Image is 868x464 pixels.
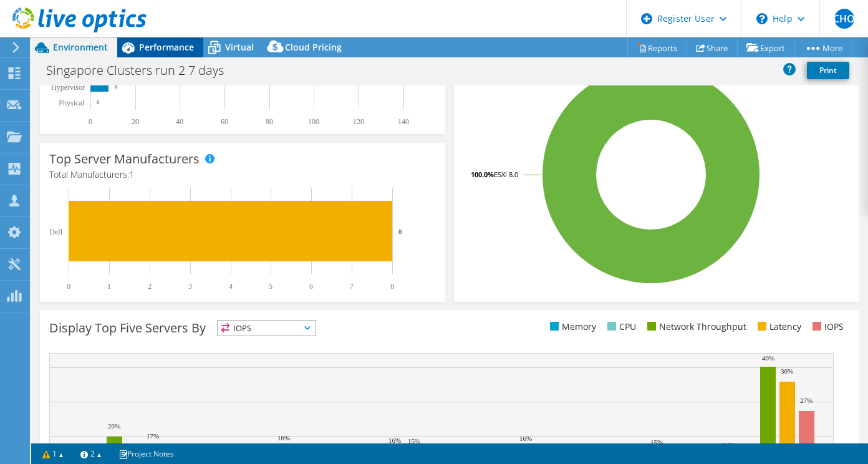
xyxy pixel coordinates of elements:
[34,446,72,462] a: 1
[756,13,768,24] svg: \n
[737,38,795,57] a: Export
[59,99,84,107] text: Physical
[794,38,852,57] a: More
[72,446,110,462] a: 2
[148,282,152,291] text: 2
[388,437,401,444] text: 16%
[800,397,813,404] text: 27%
[139,41,194,53] span: Performance
[350,282,354,291] text: 7
[132,117,139,126] text: 20
[41,64,243,77] h1: Singapore Clusters run 2 7 days
[781,367,793,375] text: 36%
[221,117,228,126] text: 60
[627,38,687,57] a: Reports
[309,282,313,291] text: 6
[285,41,342,53] span: Cloud Pricing
[687,38,738,57] a: Share
[110,446,183,462] a: Project Notes
[229,282,233,291] text: 4
[650,438,663,446] text: 15%
[390,282,394,291] text: 8
[176,117,183,126] text: 40
[755,320,801,334] li: Latency
[762,354,774,362] text: 40%
[129,168,134,180] span: 1
[51,83,85,92] text: Hypervisor
[188,282,192,291] text: 3
[308,117,319,126] text: 100
[67,282,70,291] text: 0
[108,422,120,430] text: 20%
[49,168,436,181] h4: Total Manufacturers:
[97,99,100,105] text: 0
[218,321,316,336] span: IOPS
[53,41,108,53] span: Environment
[547,320,596,334] li: Memory
[834,9,854,29] span: CHO
[107,282,111,291] text: 1
[604,320,636,334] li: CPU
[471,170,494,179] tspan: 100.0%
[723,441,735,448] text: 14%
[494,170,518,179] tspan: ESXi 8.0
[269,282,272,291] text: 5
[225,41,254,53] span: Virtual
[49,152,200,166] h3: Top Server Manufacturers
[644,320,746,334] li: Network Throughput
[408,437,420,445] text: 15%
[398,228,402,235] text: 8
[807,62,849,79] a: Print
[147,432,159,440] text: 17%
[115,84,118,90] text: 8
[809,320,844,334] li: IOPS
[49,228,62,236] text: Dell
[277,434,290,442] text: 16%
[519,435,532,442] text: 16%
[398,117,409,126] text: 140
[89,117,92,126] text: 0
[266,117,273,126] text: 80
[353,117,364,126] text: 120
